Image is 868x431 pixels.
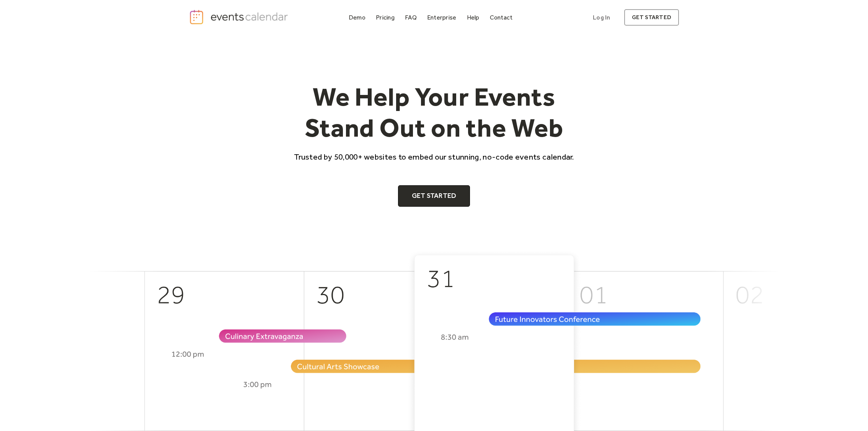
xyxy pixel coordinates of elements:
a: Get Started [398,185,470,207]
div: Pricing [376,15,395,20]
p: Trusted by 50,000+ websites to embed our stunning, no-code events calendar. [287,151,581,162]
a: home [189,9,290,25]
a: Contact [487,12,516,23]
a: Help [464,12,483,23]
div: FAQ [405,15,417,20]
div: Demo [349,15,365,20]
a: Enterprise [424,12,459,23]
div: Contact [490,15,513,20]
h1: We Help Your Events Stand Out on the Web [287,81,581,144]
a: FAQ [402,12,420,23]
div: Help [467,15,480,20]
a: Pricing [373,12,398,23]
div: Enterprise [427,15,456,20]
a: get started [624,9,679,26]
a: Log In [585,9,618,26]
a: Demo [346,12,369,23]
